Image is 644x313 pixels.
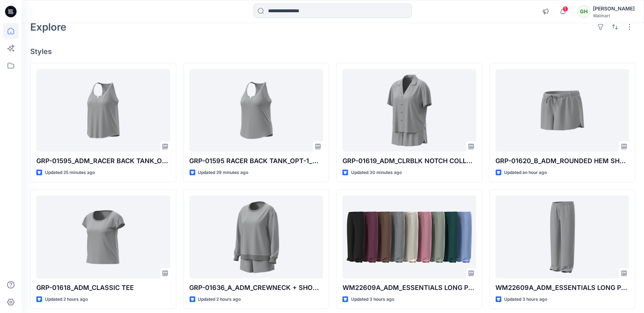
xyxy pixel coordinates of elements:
[190,156,323,166] p: GRP-01595 RACER BACK TANK_OPT-1_DEVELOPMENT
[343,283,476,293] p: WM22609A_ADM_ESSENTIALS LONG PANT_COLORWAY
[45,169,95,176] p: Updated 25 minutes ago
[190,283,323,293] p: GRP-01636_A_ADM_CREWNECK + SHORT SET
[496,283,630,293] p: WM22609A_ADM_ESSENTIALS LONG PANT
[45,296,88,303] p: Updated 2 hours ago
[36,196,170,278] a: GRP-01618_ADM_CLASSIC TEE
[190,69,323,152] a: GRP-01595 RACER BACK TANK_OPT-1_DEVELOPMENT
[504,296,548,303] p: Updated 3 hours ago
[343,156,476,166] p: GRP-01619_ADM_CLRBLK NOTCH COLLAR SHORT SET
[30,21,67,33] h2: Explore
[496,196,630,278] a: WM22609A_ADM_ESSENTIALS LONG PANT
[577,5,590,18] div: GH
[36,283,170,293] p: GRP-01618_ADM_CLASSIC TEE
[198,296,241,303] p: Updated 2 hours ago
[343,196,476,278] a: WM22609A_ADM_ESSENTIALS LONG PANT_COLORWAY
[36,156,170,166] p: GRP-01595_ADM_RACER BACK TANK_OPT-2 & OPT-3
[504,169,547,176] p: Updated an hour ago
[593,13,635,18] div: Walmart
[351,169,402,176] p: Updated 30 minutes ago
[496,156,630,166] p: GRP-01620_B_ADM_ROUNDED HEM SHORT
[198,169,249,176] p: Updated 29 minutes ago
[343,69,476,152] a: GRP-01619_ADM_CLRBLK NOTCH COLLAR SHORT SET
[30,47,635,56] h4: Styles
[36,69,170,152] a: GRP-01595_ADM_RACER BACK TANK_OPT-2 & OPT-3
[563,6,568,12] span: 1
[496,69,630,152] a: GRP-01620_B_ADM_ROUNDED HEM SHORT
[190,196,323,278] a: GRP-01636_A_ADM_CREWNECK + SHORT SET
[593,4,635,13] div: [PERSON_NAME]
[351,296,394,303] p: Updated 3 hours ago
